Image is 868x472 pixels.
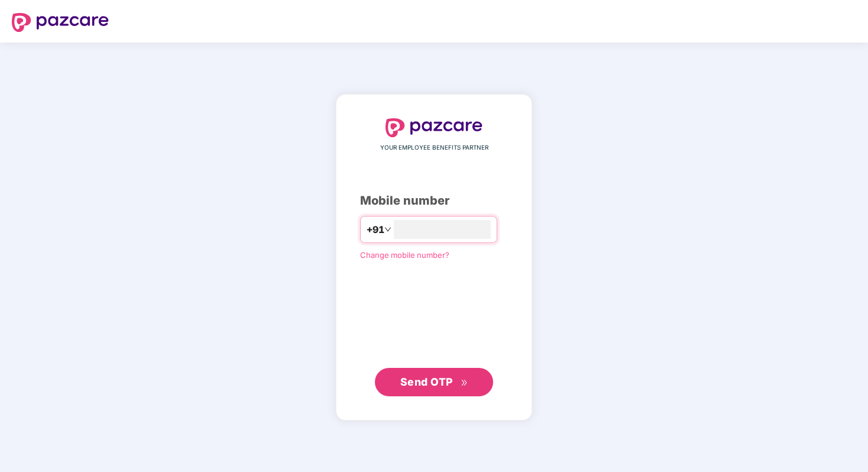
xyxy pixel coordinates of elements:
[12,13,109,32] img: logo
[375,368,493,396] button: Send OTPdouble-right
[384,226,391,233] span: down
[380,143,488,153] span: YOUR EMPLOYEE BENEFITS PARTNER
[367,222,384,237] span: +91
[400,376,453,388] span: Send OTP
[461,379,468,387] span: double-right
[360,250,449,260] a: Change mobile number?
[386,118,482,137] img: logo
[360,192,508,210] div: Mobile number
